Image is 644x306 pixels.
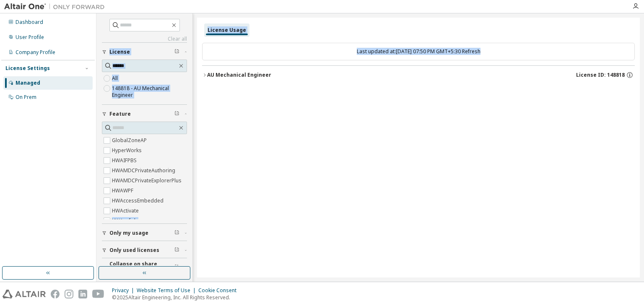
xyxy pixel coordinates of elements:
[208,27,246,34] div: License Usage
[174,264,179,271] span: Clear filter
[112,156,138,166] label: HWAIFPBS
[4,3,109,11] img: Altair One
[16,94,36,101] div: On Prem
[462,48,480,55] a: Refresh
[109,49,130,55] span: License
[109,261,174,274] span: Collapse on share string
[102,224,187,242] button: Only my usage
[5,65,50,72] div: License Settings
[109,111,131,117] span: Feature
[16,49,55,56] div: Company Profile
[112,287,137,294] div: Privacy
[102,36,187,42] a: Clear all
[112,196,165,206] label: HWAccessEmbedded
[112,216,139,226] label: HWAcufwh
[16,80,40,86] div: Managed
[112,186,135,196] label: HWAWPF
[51,290,60,298] img: facebook.svg
[174,230,179,236] span: Clear filter
[92,290,104,298] img: youtube.svg
[112,294,241,301] p: © 2025 Altair Engineering, Inc. All Rights Reserved.
[102,241,187,259] button: Only used licenses
[174,247,179,254] span: Clear filter
[198,287,241,294] div: Cookie Consent
[112,145,143,156] label: HyperWorks
[112,83,187,100] label: 148818 - AU Mechanical Engineer
[174,111,179,117] span: Clear filter
[207,72,271,78] div: AU Mechanical Engineer
[202,66,635,84] button: AU Mechanical EngineerLicense ID: 148818
[109,247,159,254] span: Only used licenses
[102,43,187,61] button: License
[78,290,87,298] img: linkedin.svg
[112,73,119,83] label: All
[16,34,44,41] div: User Profile
[112,176,183,186] label: HWAMDCPrivateExplorerPlus
[112,206,140,216] label: HWActivate
[16,19,43,26] div: Dashboard
[112,166,177,176] label: HWAMDCPrivateAuthoring
[3,290,46,298] img: altair_logo.svg
[174,49,179,55] span: Clear filter
[576,72,625,78] span: License ID: 148818
[112,135,148,145] label: GlobalZoneAP
[65,290,73,298] img: instagram.svg
[137,287,198,294] div: Website Terms of Use
[102,105,187,123] button: Feature
[109,230,148,236] span: Only my usage
[202,43,635,60] div: Last updated at: [DATE] 07:50 PM GMT+5:30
